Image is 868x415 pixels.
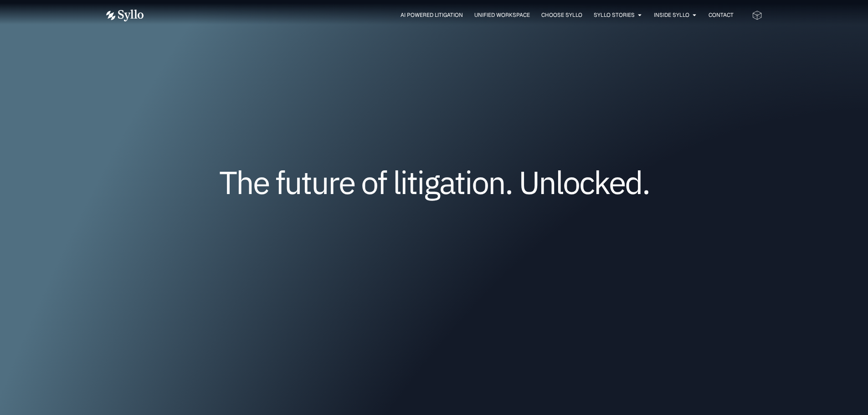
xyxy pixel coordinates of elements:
a: Choose Syllo [541,11,582,19]
img: Vector [106,10,144,21]
a: Inside Syllo [654,11,689,19]
a: Unified Workspace [474,11,530,19]
nav: Menu [162,11,734,20]
h1: The future of litigation. Unlocked. [161,167,708,197]
a: AI Powered Litigation [401,11,463,19]
a: Syllo Stories [594,11,635,19]
div: Menu Toggle [162,11,734,20]
a: Contact [709,11,734,19]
